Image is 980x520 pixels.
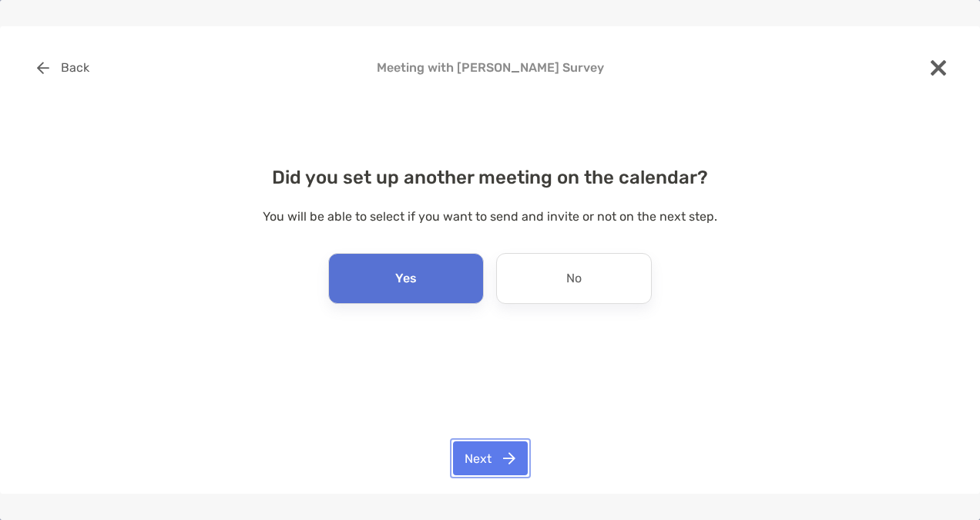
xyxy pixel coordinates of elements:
p: No [566,266,582,291]
img: button icon [37,62,49,74]
h4: Did you set up another meeting on the calendar? [25,167,955,188]
h4: Meeting with [PERSON_NAME] Survey [25,60,955,75]
p: You will be able to select if you want to send and invite or not on the next step. [25,207,955,226]
p: Yes [395,266,417,291]
img: close modal [931,60,946,76]
button: Back [25,51,101,85]
button: Next [453,441,528,475]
